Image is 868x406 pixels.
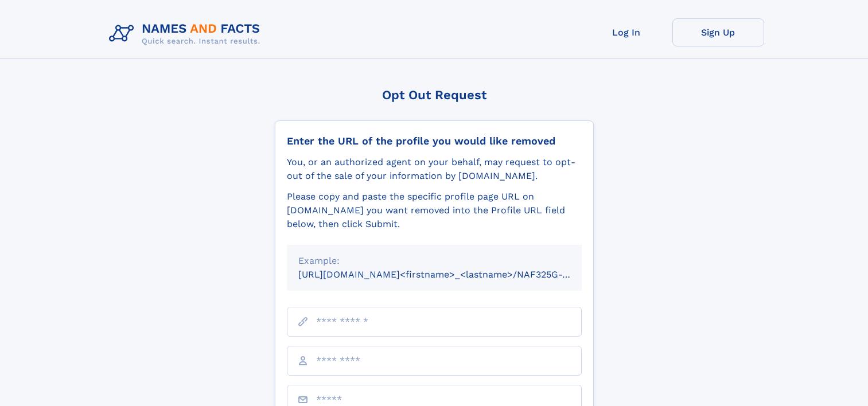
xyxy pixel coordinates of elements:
[104,18,270,49] img: Logo Names and Facts
[298,254,570,268] div: Example:
[287,135,582,147] div: Enter the URL of the profile you would like removed
[287,155,582,183] div: You, or an authorized agent on your behalf, may request to opt-out of the sale of your informatio...
[581,18,672,46] a: Log In
[672,18,764,46] a: Sign Up
[287,190,582,231] div: Please copy and paste the specific profile page URL on [DOMAIN_NAME] you want removed into the Pr...
[298,269,604,280] small: [URL][DOMAIN_NAME]<firstname>_<lastname>/NAF325G-xxxxxxxx
[275,88,594,102] div: Opt Out Request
